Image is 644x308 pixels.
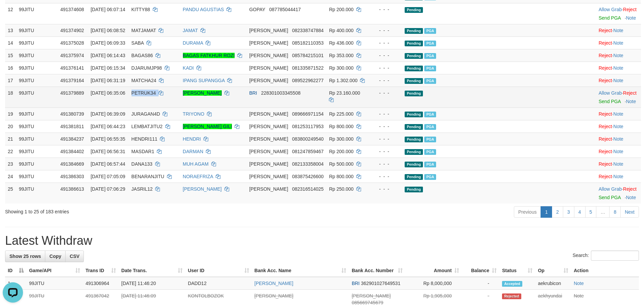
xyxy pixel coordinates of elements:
td: 19 [5,108,16,120]
a: … [596,206,610,218]
span: Copy 228301003345508 to clipboard [261,90,301,96]
span: Marked by aekhyundai [424,41,436,46]
span: 491380739 [60,111,84,117]
span: JASRIL12 [132,186,153,192]
button: Open LiveChat chat widget [3,3,23,23]
span: [DATE] 06:39:09 [91,111,125,117]
td: 16 [5,62,16,74]
a: 1 [541,206,552,218]
a: [PERSON_NAME] [183,90,222,96]
div: - - - [373,123,399,130]
span: Pending [405,28,423,34]
span: Pending [405,124,423,130]
a: Reject [599,124,612,129]
div: - - - [373,161,399,167]
span: 491384237 [60,136,84,142]
td: · [596,120,641,133]
div: - - - [373,27,399,34]
span: Rp 300.000 [329,136,353,142]
a: Reject [599,40,612,46]
td: 20 [5,120,16,133]
td: 13 [5,24,16,37]
td: DADD12 [185,277,252,290]
span: BENARANJITU [132,174,164,179]
span: JURAGAN4D [132,111,160,117]
span: MASDAR1 [132,149,154,154]
span: Rp 400.000 [329,28,353,33]
span: Copy 083875426600 to clipboard [292,174,324,179]
td: 99JITU [16,87,58,108]
td: · [596,133,641,145]
th: Balance: activate to sort column ascending [462,264,499,277]
td: 99JITU [16,108,58,120]
td: · [596,108,641,120]
span: Pending [405,137,423,142]
td: 1 [5,277,26,290]
td: · [596,87,641,108]
a: 4 [574,206,586,218]
span: Pending [405,149,423,155]
span: Show 25 rows [9,254,41,259]
span: Copy 081247859467 to clipboard [292,149,324,154]
span: 491379164 [60,78,84,83]
span: · [599,7,623,12]
a: [PERSON_NAME] [255,293,293,299]
div: - - - [373,136,399,142]
div: - - - [373,52,399,59]
span: Copy 083800249540 to clipboard [292,136,324,142]
span: Rp 500.000 [329,161,353,167]
a: Reject [599,174,612,179]
td: 99JITU [16,145,58,158]
span: Copy 082133358004 to clipboard [292,161,324,167]
a: Reject [599,53,612,58]
span: Rp 250.000 [329,186,353,192]
a: Reject [623,90,637,96]
td: 25 [5,183,16,204]
span: Marked by aekhyundai [424,162,436,167]
span: Copy [49,254,61,259]
span: Rp 300.000 [329,65,353,71]
span: Copy 362901027649531 to clipboard [361,281,401,286]
td: [DATE] 11:46:20 [119,277,185,290]
span: SABA [132,40,144,46]
a: [PERSON_NAME] [183,186,222,192]
div: - - - [373,173,399,180]
span: 491376141 [60,65,84,71]
span: [PERSON_NAME] [249,161,288,167]
a: Note [613,28,623,33]
span: [DATE] 06:35:06 [91,90,125,96]
span: Marked by aekhyundai [424,112,436,117]
td: 99JITU [26,277,83,290]
a: Next [620,206,639,218]
div: - - - [373,65,399,71]
span: [PERSON_NAME] [249,149,288,154]
a: Reject [623,186,637,192]
span: BRI [249,90,257,96]
span: Marked by aekhyundai [424,66,436,71]
span: Copy 082338747884 to clipboard [292,28,324,33]
span: Pending [405,174,423,180]
td: · [596,183,641,204]
span: [DATE] 06:09:33 [91,40,125,46]
span: 491384669 [60,161,84,167]
span: LEMBATJITU2 [132,124,163,129]
a: Reject [599,78,612,83]
span: Copy 089522962277 to clipboard [292,78,324,83]
span: [PERSON_NAME] [352,293,390,299]
span: [PERSON_NAME] [249,174,288,179]
span: Pending [405,91,423,96]
td: 99JITU [16,158,58,170]
td: · [596,74,641,87]
td: · [596,170,641,183]
span: Rp 225.000 [329,111,353,117]
td: 14 [5,37,16,49]
div: Showing 1 to 25 of 183 entries [5,206,263,215]
a: Reject [599,111,612,117]
span: 491375974 [60,53,84,58]
a: 8 [609,206,621,218]
a: Reject [599,28,612,33]
td: 23 [5,158,16,170]
span: 491375028 [60,40,84,46]
a: Send PGA [599,195,621,200]
a: Note [613,174,623,179]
